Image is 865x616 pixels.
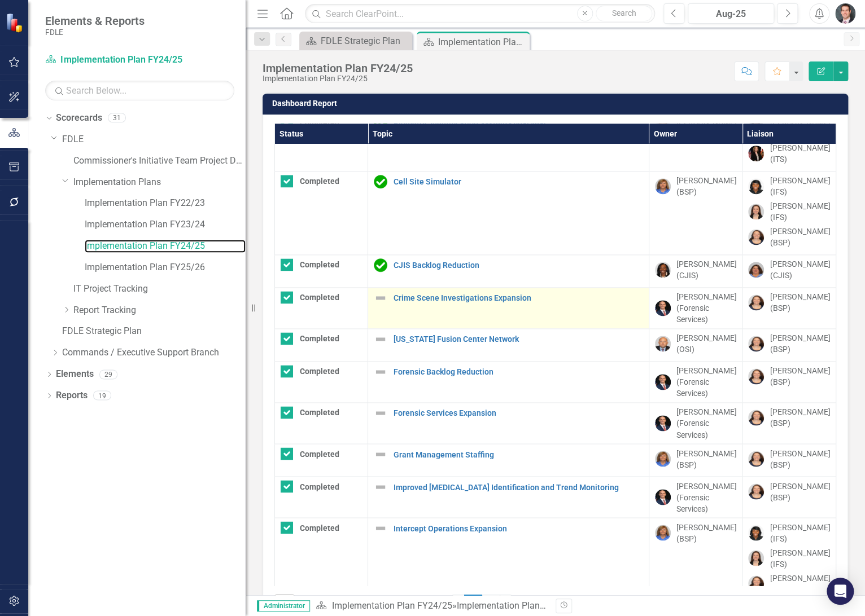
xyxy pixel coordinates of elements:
a: IT Project Tracking [73,283,246,296]
div: Implementation Plan FY24/25 [263,62,413,74]
td: Double-Click to Edit [742,362,836,403]
td: Double-Click to Edit [742,444,836,477]
td: Double-Click to Edit [742,518,836,601]
img: Not Defined [374,480,387,494]
img: Not Defined [374,447,387,461]
div: [PERSON_NAME] (BSP) [770,332,830,355]
a: Commissioner's Initiative Team Project Dashboard [73,155,246,168]
td: Double-Click to Edit [649,329,742,362]
img: Will Grissom [835,3,855,24]
div: [PERSON_NAME] (Forensic Services) [676,406,737,440]
div: [PERSON_NAME] (BSP) [770,572,830,595]
a: Implementation Plan FY22/23 [85,197,246,210]
a: CJIS Backlog Reduction [393,261,643,270]
div: [PERSON_NAME] (IFS) [770,521,830,544]
div: [PERSON_NAME] (BSP) [770,226,830,248]
img: Lucy Saunders [655,262,671,278]
td: Double-Click to Edit [275,403,368,444]
a: FDLE Strategic Plan [302,34,409,48]
div: [PERSON_NAME] (BSP) [770,365,830,388]
td: Double-Click to Edit [649,444,742,477]
input: Search ClearPoint... [305,4,655,24]
a: Improved [MEDICAL_DATA] Identification and Trend Monitoring [393,483,643,491]
img: Rachel Truxell [748,262,764,278]
a: Forensic Services Expansion [393,409,643,417]
td: Double-Click to Edit Right Click for Context Menu [368,362,649,403]
td: Double-Click to Edit [649,518,742,601]
div: [PERSON_NAME] (Forensic Services) [676,480,737,514]
div: [PERSON_NAME] (BSP) [770,406,830,429]
a: Implementation Plan FY24/25 [85,240,246,253]
img: Complete [374,258,387,272]
div: [PERSON_NAME] (IFS) [770,547,830,569]
td: Double-Click to Edit [649,288,742,329]
img: Elizabeth Martin [748,483,764,499]
img: Elizabeth Martin [748,368,764,384]
div: [PERSON_NAME] (BSP) [770,447,830,470]
td: Double-Click to Edit [275,444,368,477]
div: 29 [99,369,117,379]
a: Reports [56,389,88,402]
img: Elizabeth Martin [748,451,764,467]
td: Double-Click to Edit [649,255,742,288]
div: [PERSON_NAME] (BSP) [770,291,830,314]
img: Ashley Brown [748,178,764,194]
div: [PERSON_NAME] (IFS) [770,200,830,223]
td: Double-Click to Edit [649,477,742,518]
img: Not Defined [374,521,387,535]
img: Not Defined [374,406,387,420]
td: Double-Click to Edit [742,477,836,518]
img: Ashley Brown [748,525,764,540]
div: [PERSON_NAME] (CJIS) [770,258,830,281]
td: Double-Click to Edit [742,255,836,288]
button: Aug-25 [688,3,774,24]
td: Double-Click to Edit [649,362,742,403]
td: Double-Click to Edit [275,288,368,329]
img: Not Defined [374,332,387,346]
img: Erica Elliott [748,550,764,566]
img: Sharon Wester [655,525,671,540]
a: Commands / Executive Support Branch [62,346,246,359]
img: Elizabeth Martin [748,336,764,351]
a: Crime Scene Investigations Expansion [393,294,643,302]
img: Jason Bundy [655,374,671,390]
img: Jason Bundy [655,415,671,431]
div: [PERSON_NAME] (ITS) [770,142,830,165]
td: Double-Click to Edit [742,288,836,329]
h3: Dashboard Report [272,99,842,108]
div: Implementation Plan FY24/25 [438,35,527,49]
td: Double-Click to Edit [275,518,368,601]
div: 19 [93,391,111,401]
a: Cell Site Simulator [393,178,643,186]
td: Double-Click to Edit Right Click for Context Menu [368,171,649,255]
a: FDLE [62,133,246,146]
img: Elizabeth Martin [748,229,764,245]
div: [PERSON_NAME] (BSP) [676,447,737,470]
img: Not Defined [374,365,387,379]
td: Double-Click to Edit [742,171,836,255]
td: Double-Click to Edit [649,171,742,255]
div: [PERSON_NAME] (BSP) [676,175,737,197]
td: Double-Click to Edit Right Click for Context Menu [368,403,649,444]
img: Complete [374,175,387,188]
img: Sharon Wester [655,178,671,194]
div: [PERSON_NAME] (IFS) [770,175,830,197]
a: Forensic Backlog Reduction [393,368,643,376]
td: Double-Click to Edit [275,362,368,403]
div: Open Intercom Messenger [827,578,854,605]
img: William Mickler [655,336,671,351]
img: Erica Wolaver [748,146,764,161]
a: Implementation Plan FY25/26 [85,261,246,274]
a: Report Tracking [73,304,246,317]
img: ClearPoint Strategy [6,13,25,33]
div: [PERSON_NAME] (Forensic Services) [676,291,737,325]
img: Not Defined [374,291,387,305]
img: Elizabeth Martin [748,294,764,310]
img: Elizabeth Martin [748,410,764,425]
a: [US_STATE] Fusion Center Network [393,335,643,344]
td: Double-Click to Edit Right Click for Context Menu [368,288,649,329]
td: Double-Click to Edit [275,477,368,518]
td: Double-Click to Edit [742,329,836,362]
span: Search [611,8,636,17]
